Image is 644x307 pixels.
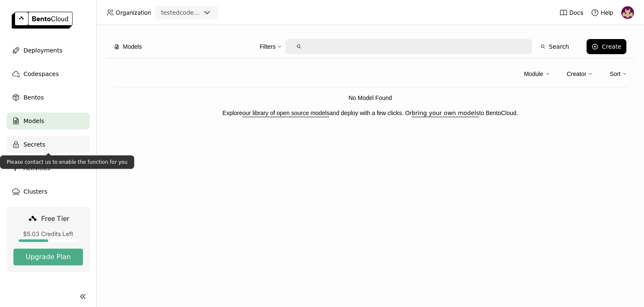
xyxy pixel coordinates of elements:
[13,249,83,265] button: Upgrade Plan
[23,139,45,150] span: Secrets
[535,39,574,54] button: Search
[610,65,627,83] div: Sort
[113,108,627,118] p: Explore and deploy with a few clicks. Or to BentoCloud.
[260,38,282,55] div: Filters
[23,186,47,197] span: Clusters
[201,9,202,17] input: Selected testedcodeployment.
[113,93,627,102] p: No Model Found
[567,65,593,83] div: Creator
[260,42,275,51] div: Filters
[242,110,330,116] a: our library of open source models
[7,136,90,153] a: Secrets
[23,45,62,55] span: Deployments
[7,42,90,59] a: Deployments
[602,43,621,50] div: Create
[610,69,621,79] div: Sort
[591,8,613,17] div: Help
[567,69,587,79] div: Creator
[524,65,550,83] div: Module
[123,42,142,51] span: Models
[7,66,90,82] a: Codespaces
[23,69,59,79] span: Codespaces
[621,6,634,19] img: Hélio Júnior
[587,39,626,54] button: Create
[569,9,583,16] span: Docs
[23,116,44,126] span: Models
[412,110,479,116] a: bring your own models
[7,113,90,129] a: Models
[601,9,613,16] span: Help
[7,207,90,272] a: Free Tier$5.03 Credits LeftUpgrade Plan
[12,12,73,29] img: logo
[559,8,583,17] a: Docs
[7,183,90,200] a: Clusters
[524,69,543,79] div: Module
[23,92,44,102] span: Bentos
[116,9,151,16] span: Organization
[161,8,200,17] div: testedcodeployment
[13,230,83,238] div: $5.03 Credits Left
[7,89,90,106] a: Bentos
[41,214,69,223] span: Free Tier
